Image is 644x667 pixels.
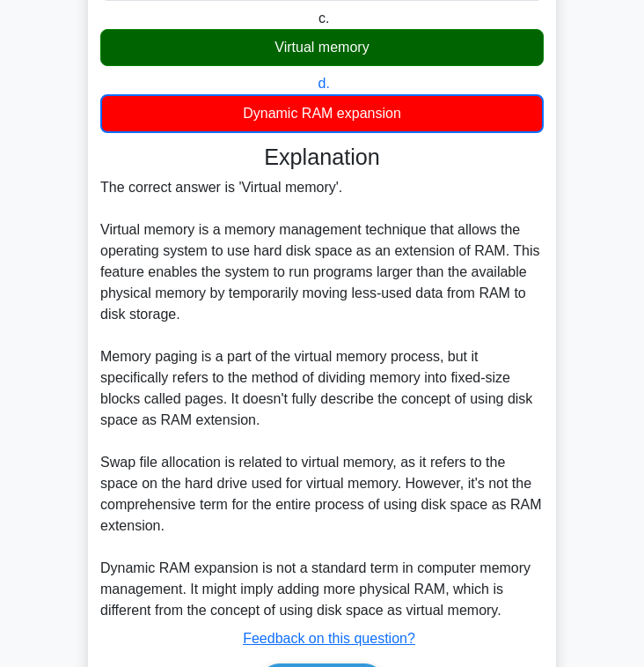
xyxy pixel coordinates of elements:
[111,144,533,170] h3: Explanation
[318,11,329,26] span: c.
[100,94,544,133] div: Dynamic RAM expansion
[318,76,330,91] span: d.
[100,177,544,621] div: The correct answer is 'Virtual memory'. Virtual memory is a memory management technique that allo...
[100,29,544,66] div: Virtual memory
[243,631,415,646] a: Feedback on this question?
